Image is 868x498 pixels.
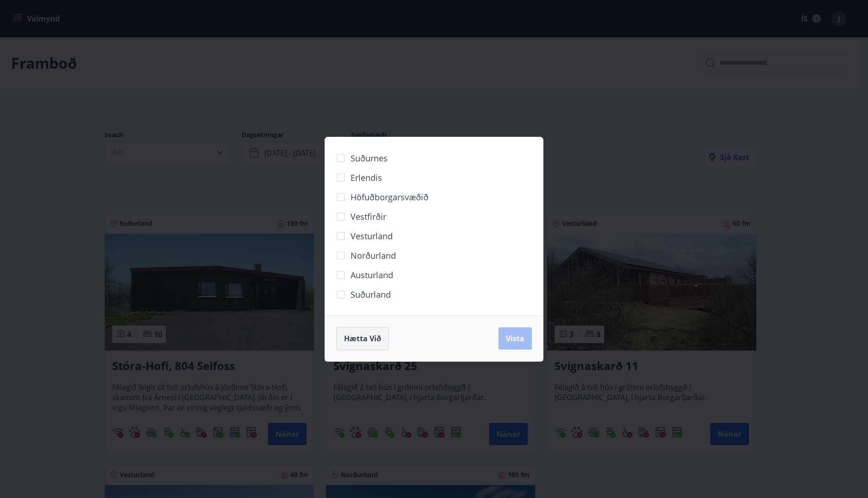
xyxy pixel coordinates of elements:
[351,249,396,262] span: Norðurland
[351,172,382,184] span: Erlendis
[351,211,386,223] span: Vestfirðir
[336,327,389,350] button: Hætta við
[344,333,381,344] span: Hætta við
[351,191,428,203] span: Höfuðborgarsvæðið
[351,269,393,281] span: Austurland
[351,152,388,164] span: Suðurnes
[351,288,391,300] span: Suðurland
[351,230,393,242] span: Vesturland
